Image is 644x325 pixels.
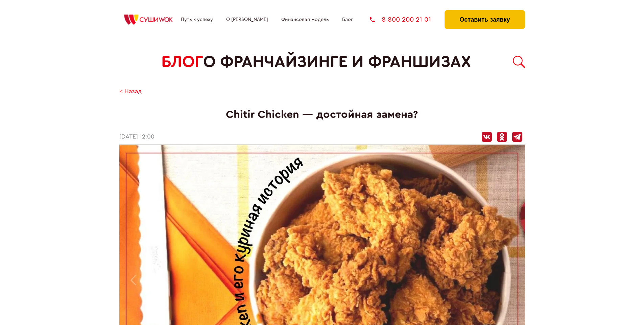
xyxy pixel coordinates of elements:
[281,17,329,22] a: Финансовая модель
[226,17,268,22] a: О [PERSON_NAME]
[161,53,203,71] span: БЛОГ
[119,133,154,141] time: [DATE] 12:00
[119,88,142,95] a: < Назад
[370,16,431,23] a: 8 800 200 21 01
[342,17,353,22] a: Блог
[203,53,471,71] span: о франчайзинге и франшизах
[181,17,213,22] a: Путь к успеху
[382,16,431,23] span: 8 800 200 21 01
[119,108,525,121] h1: Chitir Chicken ― достойная замена?
[445,10,525,29] button: Оставить заявку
